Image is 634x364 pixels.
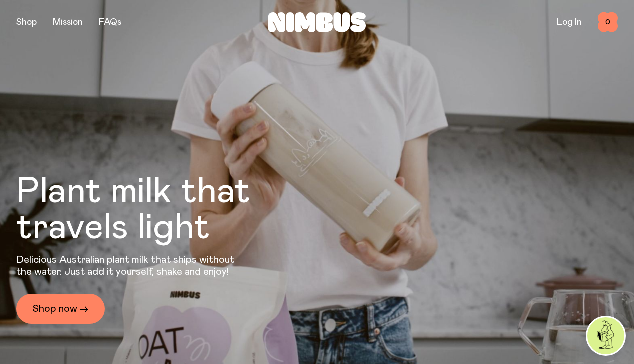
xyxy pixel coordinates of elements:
h1: Plant milk that travels light [16,174,305,246]
a: Mission [53,18,83,27]
button: 0 [598,12,618,32]
p: Delicious Australian plant milk that ships without the water. Just add it yourself, shake and enjoy! [16,254,241,278]
a: Shop now → [16,294,105,324]
a: Log In [557,18,582,27]
img: agent [587,317,624,354]
a: FAQs [99,18,121,27]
